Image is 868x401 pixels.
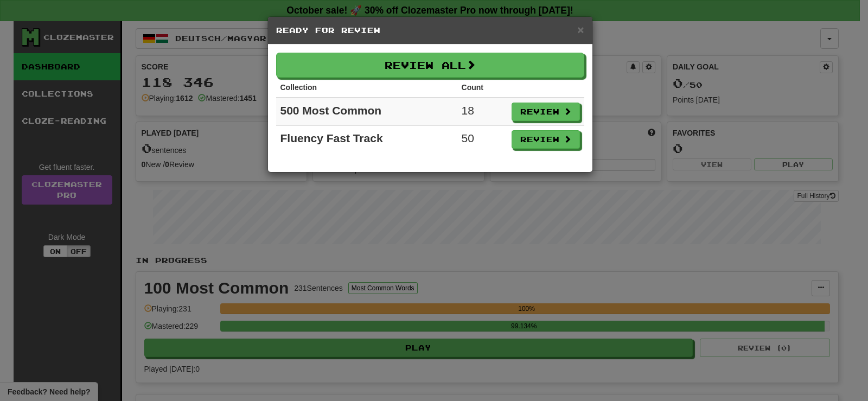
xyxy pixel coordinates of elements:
td: 50 [457,126,507,154]
button: Review [512,130,580,149]
th: Count [457,78,507,98]
button: Review [512,103,580,121]
h5: Ready for Review [276,25,584,36]
button: Close [577,24,584,35]
td: 500 Most Common [276,98,457,126]
td: Fluency Fast Track [276,126,457,154]
button: Review All [276,53,584,78]
th: Collection [276,78,457,98]
span: × [577,23,584,36]
td: 18 [457,98,507,126]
